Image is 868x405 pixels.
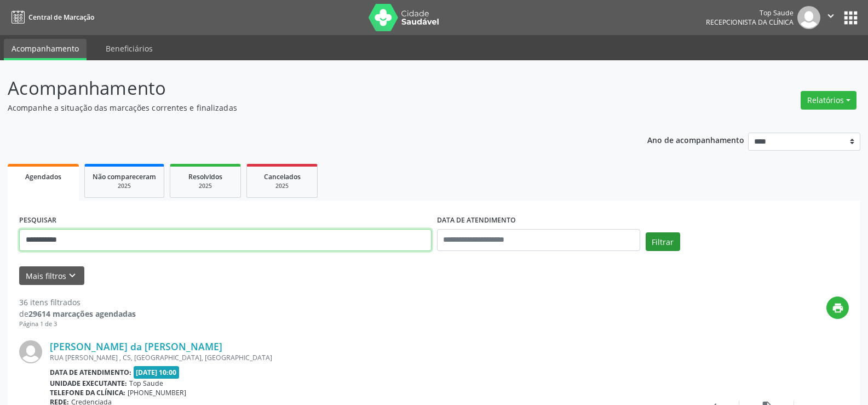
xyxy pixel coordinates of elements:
div: 2025 [178,182,233,190]
button: Relatórios [801,91,856,110]
div: RUA [PERSON_NAME] , CS, [GEOGRAPHIC_DATA], [GEOGRAPHIC_DATA] [50,353,685,362]
span: Top Saude [129,379,163,388]
div: Top Saude [706,8,794,18]
i: print [832,302,844,314]
strong: 29614 marcações agendadas [28,309,136,319]
a: Beneficiários [98,39,160,58]
b: Telefone da clínica: [50,388,125,397]
label: PESQUISAR [19,212,56,229]
p: Acompanhe a situação das marcações correntes e finalizadas [8,102,605,113]
a: [PERSON_NAME] da [PERSON_NAME] [50,340,222,352]
div: 36 itens filtrados [19,296,136,308]
img: img [797,6,820,29]
span: [DATE] 10:00 [134,366,180,379]
span: Cancelados [264,172,301,181]
div: Página 1 de 3 [19,320,136,329]
div: 2025 [93,182,156,190]
span: Resolvidos [188,172,222,181]
span: Central de Marcação [28,13,94,22]
span: Não compareceram [93,172,156,181]
span: [PHONE_NUMBER] [128,388,186,397]
button: apps [841,8,860,27]
div: 2025 [255,182,309,190]
b: Unidade executante: [50,379,127,388]
span: Recepcionista da clínica [706,18,794,27]
button: Filtrar [646,232,680,251]
label: DATA DE ATENDIMENTO [437,212,516,229]
i: keyboard_arrow_down [66,270,78,282]
span: Agendados [25,172,61,181]
button: print [826,296,849,319]
a: Acompanhamento [4,39,87,60]
p: Acompanhamento [8,75,605,102]
img: img [19,340,42,363]
i:  [825,10,837,22]
button: Mais filtroskeyboard_arrow_down [19,266,84,286]
div: de [19,308,136,320]
a: Central de Marcação [8,8,94,26]
b: Data de atendimento: [50,368,131,377]
p: Ano de acompanhamento [647,133,744,146]
button:  [820,6,841,29]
